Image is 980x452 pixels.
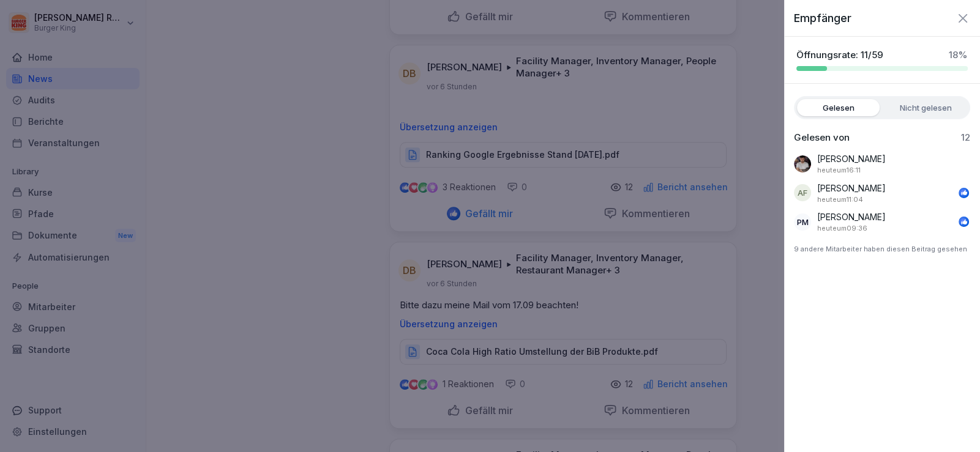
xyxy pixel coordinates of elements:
[794,184,811,201] div: AF
[794,213,811,231] div: PM
[961,132,970,144] p: 12
[959,188,969,198] img: like
[949,49,968,61] p: 18 %
[817,152,886,165] p: [PERSON_NAME]
[796,49,883,61] p: Öffnungsrate: 11/59
[959,217,969,227] img: like
[817,195,863,205] p: 17. September 2025 um 11:04
[794,132,850,144] p: Gelesen von
[794,10,851,26] p: Empfänger
[797,99,880,116] label: Gelesen
[817,182,886,195] p: [PERSON_NAME]
[885,99,967,116] label: Nicht gelesen
[817,165,861,176] p: 17. September 2025 um 16:11
[817,210,886,223] p: [PERSON_NAME]
[794,240,970,259] p: 9 andere Mitarbeiter haben diesen Beitrag gesehen
[817,223,867,234] p: 17. September 2025 um 09:36
[794,155,811,172] img: tw5tnfnssutukm6nhmovzqwr.png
